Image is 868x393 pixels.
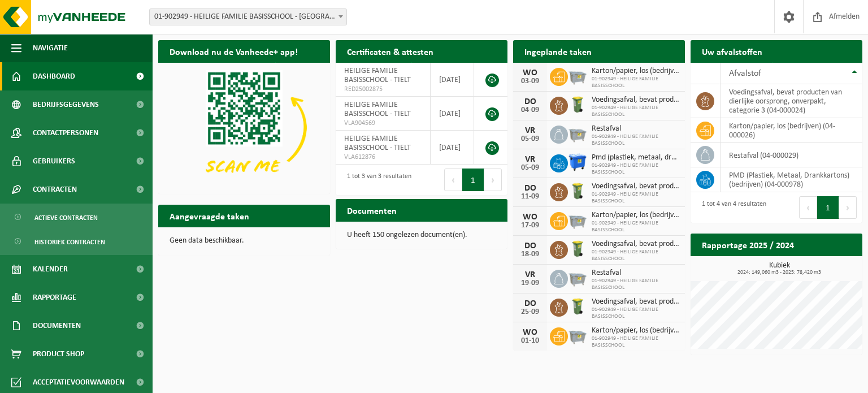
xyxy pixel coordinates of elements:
[592,306,679,320] span: 01-902949 - HEILIGE FAMILIE BASISSCHOOL
[568,95,587,114] img: WB-0140-HPE-GN-50
[696,270,862,275] span: 2024: 149,060 m3 - 2025: 78,420 m3
[484,169,502,191] button: Next
[33,283,76,312] span: Rapportage
[519,337,541,345] div: 01-10
[592,182,679,191] span: Voedingsafval, bevat producten van dierlijke oorsprong, onverpakt, categorie 3
[33,119,98,147] span: Contactpersonen
[519,126,541,135] div: VR
[519,241,541,251] div: DO
[721,143,862,167] td: restafval (04-000029)
[592,67,679,76] span: Karton/papier, los (bedrijven)
[519,222,541,230] div: 17-09
[592,220,679,234] span: 01-902949 - HEILIGE FAMILIE BASISSCHOOL
[592,211,679,220] span: Karton/papier, los (bedrijven)
[149,8,347,25] span: 01-902949 - HEILIGE FAMILIE BASISSCHOOL - TIELT
[721,118,862,143] td: karton/papier, los (bedrijven) (04-000026)
[519,328,541,337] div: WO
[592,96,679,105] span: Voedingsafval, bevat producten van dierlijke oorsprong, onverpakt, categorie 3
[592,269,679,278] span: Restafval
[696,262,862,275] h3: Kubiek
[344,153,422,162] span: VLA612876
[592,249,679,262] span: 01-902949 - HEILIGE FAMILIE BASISSCHOOL
[592,297,679,306] span: Voedingsafval, bevat producten van dierlijke oorsprong, onverpakt, categorie 3
[817,196,839,219] button: 1
[568,268,587,287] img: WB-2500-GAL-GY-01
[344,67,411,84] span: HEILIGE FAMILIE BASISSCHOOL - TIELT
[519,164,541,172] div: 05-09
[592,124,679,133] span: Restafval
[592,240,679,249] span: Voedingsafval, bevat producten van dierlijke oorsprong, onverpakt, categorie 3
[519,184,541,193] div: DO
[444,169,462,191] button: Previous
[729,69,761,78] span: Afvalstof
[33,147,75,175] span: Gebruikers
[691,40,774,62] h2: Uw afvalstoffen
[568,239,587,258] img: WB-0140-HPE-GN-50
[3,231,150,252] a: Historiek contracten
[592,191,679,205] span: 01-902949 - HEILIGE FAMILIE BASISSCHOOL
[691,234,805,256] h2: Rapportage 2025 / 2024
[431,97,474,131] td: [DATE]
[344,85,422,94] span: RED25002875
[158,40,309,62] h2: Download nu de Vanheede+ app!
[158,205,261,227] h2: Aangevraagde taken
[568,297,587,316] img: WB-0140-HPE-GN-50
[592,76,679,89] span: 01-902949 - HEILIGE FAMILIE BASISSCHOOL
[592,105,679,118] span: 01-902949 - HEILIGE FAMILIE BASISSCHOOL
[33,34,68,62] span: Navigatie
[519,193,541,201] div: 11-09
[519,77,541,85] div: 03-09
[34,207,98,228] span: Actieve contracten
[519,97,541,106] div: DO
[696,195,766,220] div: 1 tot 4 van 4 resultaten
[33,175,77,204] span: Contracten
[33,62,75,90] span: Dashboard
[519,299,541,308] div: DO
[568,326,587,345] img: WB-2500-GAL-GY-01
[519,155,541,164] div: VR
[519,213,541,222] div: WO
[344,101,411,118] span: HEILIGE FAMILIE BASISSCHOOL - TIELT
[33,312,81,340] span: Documenten
[431,63,474,97] td: [DATE]
[150,9,346,25] span: 01-902949 - HEILIGE FAMILIE BASISSCHOOL - TIELT
[336,199,408,221] h2: Documenten
[158,63,330,192] img: Download de VHEPlus App
[3,206,150,228] a: Actieve contracten
[519,68,541,77] div: WO
[568,153,587,172] img: WB-1100-HPE-BE-01
[592,278,679,291] span: 01-902949 - HEILIGE FAMILIE BASISSCHOOL
[33,90,99,119] span: Bedrijfsgegevens
[33,340,84,368] span: Product Shop
[513,40,603,62] h2: Ingeplande taken
[568,124,587,143] img: WB-2500-GAL-GY-01
[519,135,541,143] div: 05-09
[592,335,679,349] span: 01-902949 - HEILIGE FAMILIE BASISSCHOOL
[519,279,541,287] div: 19-09
[778,256,861,278] a: Bekijk rapportage
[336,40,445,62] h2: Certificaten & attesten
[344,135,411,152] span: HEILIGE FAMILIE BASISSCHOOL - TIELT
[431,131,474,165] td: [DATE]
[519,270,541,279] div: VR
[568,182,587,201] img: WB-0140-HPE-GN-50
[721,167,862,192] td: PMD (Plastiek, Metaal, Drankkartons) (bedrijven) (04-000978)
[519,251,541,258] div: 18-09
[170,237,319,245] p: Geen data beschikbaar.
[592,326,679,335] span: Karton/papier, los (bedrijven)
[592,153,679,162] span: Pmd (plastiek, metaal, drankkartons) (bedrijven)
[347,231,496,239] p: U heeft 150 ongelezen document(en).
[519,308,541,316] div: 25-09
[344,119,422,128] span: VLA904569
[568,66,587,85] img: WB-2500-GAL-GY-01
[592,162,679,176] span: 01-902949 - HEILIGE FAMILIE BASISSCHOOL
[592,133,679,147] span: 01-902949 - HEILIGE FAMILIE BASISSCHOOL
[568,210,587,230] img: WB-2500-GAL-GY-01
[462,169,484,191] button: 1
[799,196,817,219] button: Previous
[519,106,541,114] div: 04-09
[839,196,857,219] button: Next
[33,255,68,283] span: Kalender
[341,167,411,192] div: 1 tot 3 van 3 resultaten
[34,231,105,253] span: Historiek contracten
